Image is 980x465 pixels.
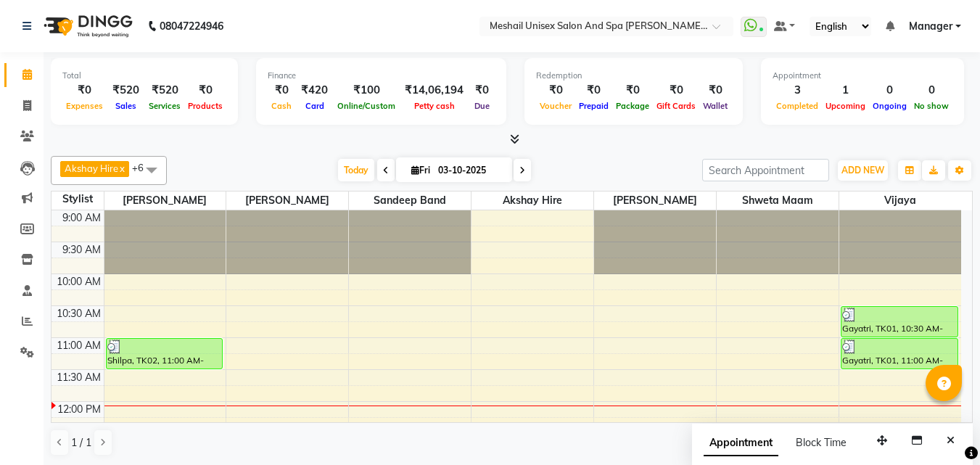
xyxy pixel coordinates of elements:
[54,370,104,385] div: 11:30 AM
[226,192,348,210] span: [PERSON_NAME]
[112,101,140,111] span: Sales
[472,192,593,210] span: Akshay Hire
[107,339,223,369] div: Shilpa, TK02, 11:00 AM-11:30 AM, Hair Styling - Men Hair Cut
[796,436,847,449] span: Block Time
[575,82,612,99] div: ₹0
[334,82,399,99] div: ₹100
[37,6,136,46] img: logo
[702,159,829,181] input: Search Appointment
[773,101,822,111] span: Completed
[349,192,471,210] span: Sandeep Band
[773,82,822,99] div: 3
[104,192,226,210] span: [PERSON_NAME]
[869,82,910,99] div: 0
[773,70,952,82] div: Appointment
[399,82,469,99] div: ₹14,06,194
[869,101,910,111] span: Ongoing
[910,101,952,111] span: No show
[62,101,107,111] span: Expenses
[145,82,184,99] div: ₹520
[107,82,145,99] div: ₹520
[59,242,104,258] div: 9:30 AM
[910,82,952,99] div: 0
[653,82,699,99] div: ₹0
[704,430,778,456] span: Appointment
[841,339,958,369] div: Gayatri, TK01, 11:00 AM-11:30 AM, Threading - Women Upper Lip
[469,82,495,99] div: ₹0
[909,19,952,34] span: Manager
[268,70,495,82] div: Finance
[822,82,869,99] div: 1
[536,101,575,111] span: Voucher
[841,307,958,337] div: Gayatri, TK01, 10:30 AM-11:00 AM, Threading - Women Eye Brows
[268,101,295,111] span: Cash
[717,192,839,210] span: Shweta maam
[919,407,965,450] iframe: chat widget
[536,82,575,99] div: ₹0
[839,192,961,210] span: Vijaya
[575,101,612,111] span: Prepaid
[118,162,125,174] a: x
[408,165,434,176] span: Fri
[411,101,458,111] span: Petty cash
[536,70,731,82] div: Redemption
[471,101,493,111] span: Due
[841,165,884,176] span: ADD NEW
[62,70,226,82] div: Total
[52,192,104,207] div: Stylist
[653,101,699,111] span: Gift Cards
[62,82,107,99] div: ₹0
[699,101,731,111] span: Wallet
[145,101,184,111] span: Services
[612,82,653,99] div: ₹0
[822,101,869,111] span: Upcoming
[594,192,716,210] span: [PERSON_NAME]
[132,162,155,173] span: +6
[59,210,104,226] div: 9:00 AM
[612,101,653,111] span: Package
[160,6,223,46] b: 08047224946
[184,101,226,111] span: Products
[54,402,104,417] div: 12:00 PM
[54,338,104,353] div: 11:00 AM
[184,82,226,99] div: ₹0
[302,101,328,111] span: Card
[54,274,104,289] div: 10:00 AM
[65,162,118,174] span: Akshay Hire
[334,101,399,111] span: Online/Custom
[434,160,506,181] input: 2025-10-03
[71,435,91,450] span: 1 / 1
[838,160,888,181] button: ADD NEW
[699,82,731,99] div: ₹0
[54,306,104,321] div: 10:30 AM
[338,159,374,181] span: Today
[268,82,295,99] div: ₹0
[295,82,334,99] div: ₹420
